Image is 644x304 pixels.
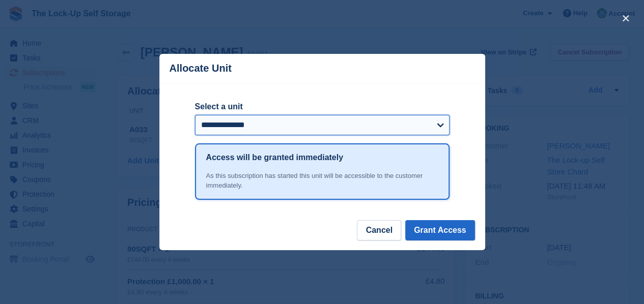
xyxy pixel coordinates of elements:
p: Allocate Unit [170,63,232,74]
h1: Access will be granted immediately [206,151,343,164]
button: close [618,10,634,26]
button: Grant Access [405,220,475,240]
button: Cancel [357,220,401,240]
div: As this subscription has started this unit will be accessible to the customer immediately. [206,171,438,191]
label: Select a unit [195,101,450,113]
